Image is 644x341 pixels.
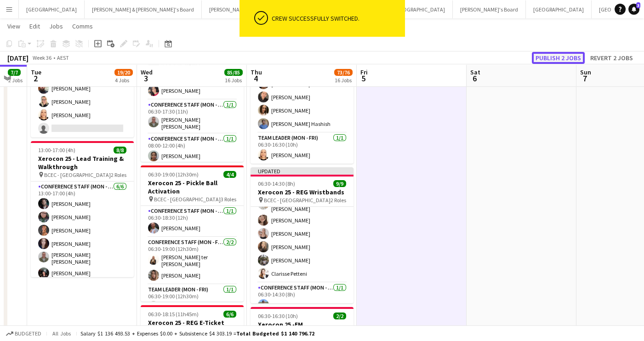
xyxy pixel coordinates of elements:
[31,66,134,137] app-card-role: Conference Staff (Mon - Fri)16I5A3/413:00-17:00 (4h)[PERSON_NAME][PERSON_NAME][PERSON_NAME]
[225,77,242,84] div: 16 Jobs
[57,54,69,61] div: AEST
[154,196,221,203] span: BCEC - [GEOGRAPHIC_DATA]
[30,54,53,61] span: Week 36
[26,20,44,32] a: Edit
[526,0,592,18] button: [GEOGRAPHIC_DATA]
[114,69,133,76] span: 19/20
[579,73,591,84] span: 7
[272,14,401,23] div: Crew successfully switched.
[7,53,28,63] div: [DATE]
[141,68,153,76] span: Wed
[258,313,298,319] span: 06:30-16:30 (10h)
[335,77,352,84] div: 16 Jobs
[85,0,202,18] button: [PERSON_NAME] & [PERSON_NAME]'s Board
[15,330,41,337] span: Budgeted
[359,73,368,84] span: 5
[31,141,134,277] app-job-card: 13:00-17:00 (4h)8/8Xerocon 25 - Lead Training & Walkthrough BCEC - [GEOGRAPHIC_DATA]2 RolesConfer...
[72,22,93,30] span: Comms
[251,155,353,283] app-card-role: 06:30-10:30 (4h)[PERSON_NAME][PERSON_NAME][PERSON_NAME] [PERSON_NAME][PERSON_NAME][PERSON_NAME][P...
[139,73,153,84] span: 3
[49,22,63,30] span: Jobs
[334,69,353,76] span: 73/76
[251,62,353,133] app-card-role: Conference Staff (Mon - Fri)4/406:30-16:30 (10h)[PERSON_NAME][PERSON_NAME][PERSON_NAME][PERSON_NA...
[223,171,236,178] span: 4/4
[331,197,346,204] span: 2 Roles
[31,182,134,282] app-card-role: Conference Staff (Mon - Fri)6/613:00-17:00 (4h)[PERSON_NAME][PERSON_NAME][PERSON_NAME][PERSON_NAM...
[29,22,40,30] span: Edit
[31,154,134,171] h3: Xerocon 25 - Lead Training & Walkthrough
[141,237,244,284] app-card-role: Conference Staff (Mon - Fri)2/206:30-19:00 (12h30m)[PERSON_NAME] ter [PERSON_NAME][PERSON_NAME]
[5,329,43,339] button: Budgeted
[114,147,126,153] span: 8/8
[141,165,244,301] app-job-card: 06:30-19:00 (12h30m)4/4Xerocon 25 - Pickle Ball Activation BCEC - [GEOGRAPHIC_DATA]3 RolesConfere...
[223,311,236,318] span: 6/6
[68,20,97,32] a: Comms
[51,330,73,337] span: All jobs
[251,283,353,314] app-card-role: Conference Staff (Mon - Fri)1/106:30-14:30 (8h)[PERSON_NAME]
[141,179,244,195] h3: Xerocon 25 - Pickle Ball Activation
[44,171,111,178] span: BCEC - [GEOGRAPHIC_DATA]
[202,0,275,18] button: [PERSON_NAME]'s Board
[470,68,480,76] span: Sat
[532,52,585,64] button: Publish 2 jobs
[38,147,75,153] span: 13:00-17:00 (4h)
[251,28,353,164] app-job-card: 06:30-16:30 (10h)5/5Xerocon 25 - REG Wristbands & Demo Stage BCEC - [GEOGRAPHIC_DATA]2 RolesConfe...
[148,311,199,318] span: 06:30-18:15 (11h45m)
[8,77,23,84] div: 2 Jobs
[8,69,21,76] span: 7/7
[141,134,244,165] app-card-role: Conference Staff (Mon - Fri)1/108:00-12:00 (4h)[PERSON_NAME]
[46,20,67,32] a: Jobs
[628,4,639,15] a: 3
[29,73,41,84] span: 2
[251,167,353,175] div: Updated
[387,0,453,18] button: [GEOGRAPHIC_DATA]
[587,52,637,64] button: Revert 2 jobs
[469,73,480,84] span: 6
[251,188,353,196] h3: Xerocon 25 - REG Wristbands
[221,196,236,203] span: 3 Roles
[31,68,41,76] span: Tue
[251,167,353,303] app-job-card: Updated06:30-14:30 (8h)9/9Xerocon 25 - REG Wristbands BCEC - [GEOGRAPHIC_DATA]2 Roles06:30-10:30 ...
[141,318,244,327] h3: Xerocon 25 - REG E-Ticket
[236,330,314,337] span: Total Budgeted $1 140 796.72
[141,284,244,316] app-card-role: Team Leader (Mon - Fri)1/106:30-19:00 (12h30m)
[251,68,262,76] span: Thu
[115,77,132,84] div: 4 Jobs
[111,171,126,178] span: 2 Roles
[258,180,295,187] span: 06:30-14:30 (8h)
[636,2,640,8] span: 3
[80,330,314,337] div: Salary $1 136 493.53 + Expenses $0.00 + Subsistence $4 303.19 =
[333,313,346,319] span: 2/2
[7,22,20,30] span: View
[141,100,244,134] app-card-role: Conference Staff (Mon - Fri)1/106:30-17:30 (11h)[PERSON_NAME] [PERSON_NAME]
[453,0,526,18] button: [PERSON_NAME]'s Board
[4,20,24,32] a: View
[148,171,199,178] span: 06:30-19:00 (12h30m)
[224,69,243,76] span: 85/85
[141,206,244,237] app-card-role: Conference Staff (Mon - Fri)1/106:30-18:30 (12h)[PERSON_NAME]
[264,197,331,204] span: BCEC - [GEOGRAPHIC_DATA]
[580,68,591,76] span: Sun
[19,0,85,18] button: [GEOGRAPHIC_DATA]
[141,26,244,162] app-job-card: 06:30-17:30 (11h)13/13Xerocon 25 - Directional BCEC - [GEOGRAPHIC_DATA]3 Roles[PERSON_NAME][PERSO...
[360,68,368,76] span: Fri
[333,180,346,187] span: 9/9
[249,73,262,84] span: 4
[251,320,353,329] h3: Xerocon 25 -EM
[251,133,353,164] app-card-role: Team Leader (Mon - Fri)1/106:30-16:30 (10h)[PERSON_NAME]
